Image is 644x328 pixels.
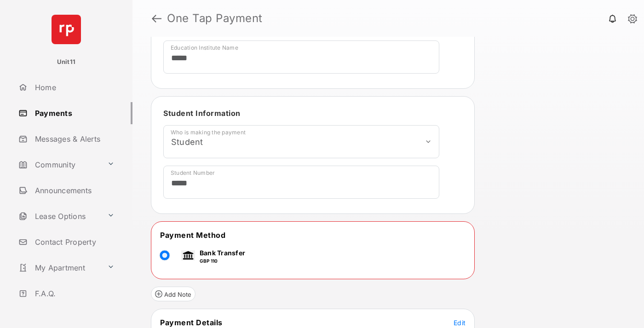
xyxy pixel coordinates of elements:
[167,13,263,24] strong: One Tap Payment
[15,179,132,201] a: Announcements
[15,282,132,305] a: F.A.Q.
[160,318,223,327] span: Payment Details
[151,287,195,301] button: Add Note
[57,58,76,67] p: Unit11
[200,248,245,258] p: Bank Transfer
[15,102,132,124] a: Payments
[160,230,225,240] span: Payment Method
[163,109,241,118] span: Student Information
[181,250,195,260] img: bank.png
[15,205,103,227] a: Lease Options
[15,231,132,253] a: Contact Property
[454,318,466,327] button: Edit
[15,257,103,279] a: My Apartment
[15,154,103,176] a: Community
[15,128,132,150] a: Messages & Alerts
[15,76,132,98] a: Home
[454,319,466,327] span: Edit
[52,15,81,44] img: svg+xml;base64,PHN2ZyB4bWxucz0iaHR0cDovL3d3dy53My5vcmcvMjAwMC9zdmciIHdpZHRoPSI2NCIgaGVpZ2h0PSI2NC...
[200,258,245,265] p: GBP 110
